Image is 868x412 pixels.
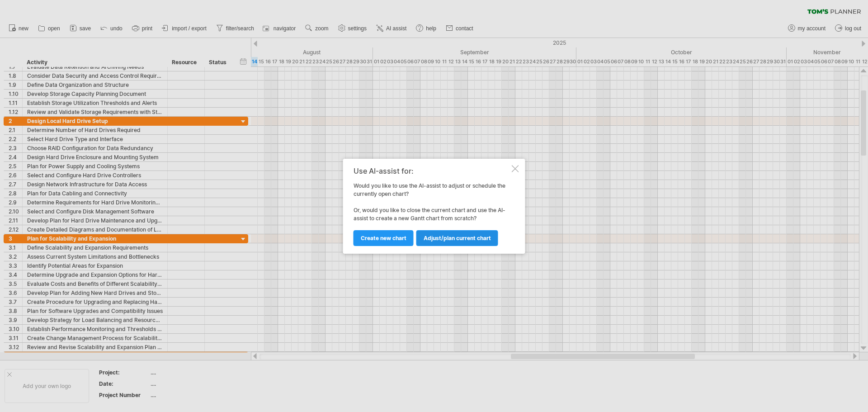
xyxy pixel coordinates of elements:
span: Adjust/plan current chart [424,235,491,242]
a: Adjust/plan current chart [416,230,498,246]
span: Create new chart [361,235,406,242]
a: Create new chart [354,230,414,246]
div: Use AI-assist for: [354,167,510,175]
div: Would you like to use the AI-assist to adjust or schedule the currently open chart? Or, would you... [354,167,510,246]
